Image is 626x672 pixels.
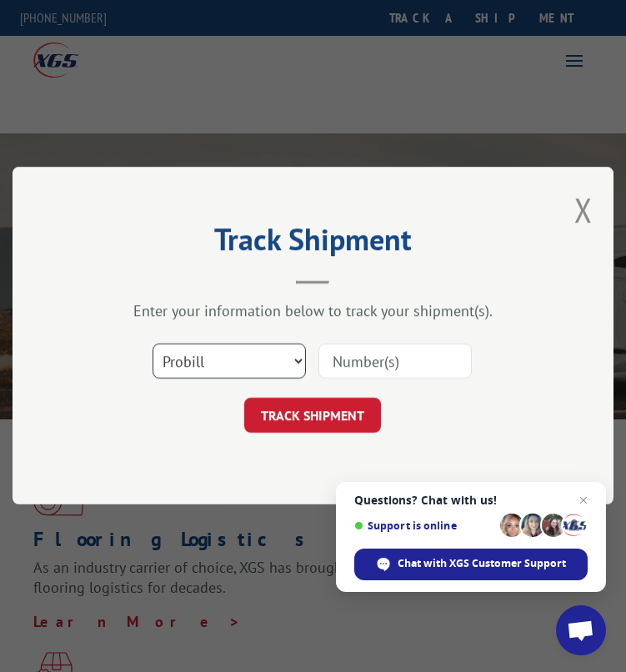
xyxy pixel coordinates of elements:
[354,519,494,532] span: Support is online
[573,490,593,510] span: Close chat
[96,228,530,259] h2: Track Shipment
[574,188,593,232] button: Close modal
[96,302,530,321] div: Enter your information below to track your shipment(s).
[398,556,566,571] span: Chat with XGS Customer Support
[354,494,588,507] span: Questions? Chat with us!
[354,549,588,580] div: Chat with XGS Customer Support
[556,605,606,655] div: Open chat
[244,399,381,434] button: TRACK SHIPMENT
[318,344,472,379] input: Number(s)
